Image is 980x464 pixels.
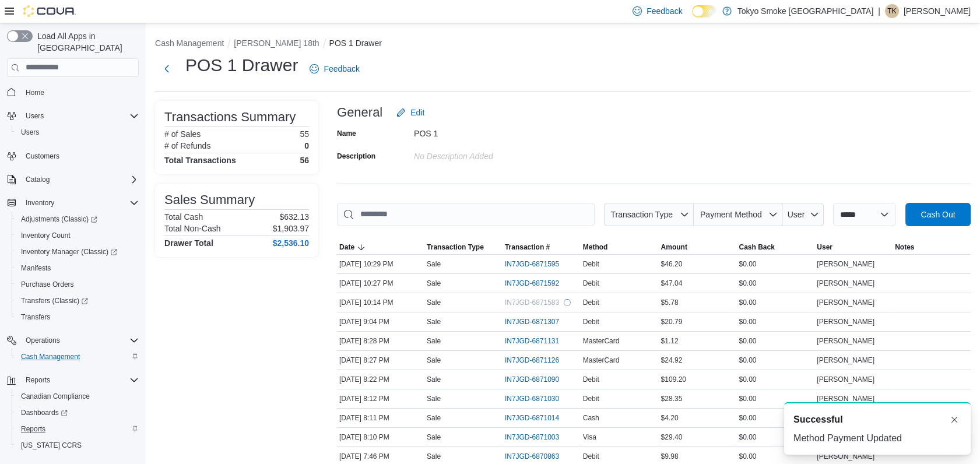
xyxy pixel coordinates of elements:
[16,350,139,364] span: Cash Management
[16,245,122,259] a: Inventory Manager (Classic)
[427,317,441,326] p: Sale
[164,141,210,150] h6: # of Refunds
[16,406,139,420] span: Dashboards
[2,171,143,188] button: Catalog
[324,63,359,75] span: Feedback
[817,279,874,288] span: [PERSON_NAME]
[505,276,571,290] button: IN7JGD-6871592
[21,280,74,289] span: Purchase Orders
[817,336,874,346] span: [PERSON_NAME]
[164,156,236,165] h4: Total Transactions
[12,260,143,276] button: Manifests
[817,259,874,269] span: [PERSON_NAME]
[16,438,139,452] span: Washington CCRS
[16,261,55,275] a: Manifests
[659,240,737,254] button: Amount
[21,263,51,273] span: Manifests
[505,394,559,403] span: IN7JGD-6871030
[885,4,899,18] div: Tristan Kovachik
[337,240,424,254] button: Date
[329,38,382,48] button: POS 1 Drawer
[234,38,319,48] button: [PERSON_NAME] 18th
[21,86,49,100] a: Home
[304,141,309,150] p: 0
[26,198,54,208] span: Inventory
[12,405,143,421] a: Dashboards
[424,240,503,254] button: Transaction Type
[21,373,139,387] span: Reports
[782,203,824,226] button: User
[16,294,139,308] span: Transfers (Classic)
[300,156,309,165] h4: 56
[16,406,72,420] a: Dashboards
[505,372,571,386] button: IN7JGD-6871090
[817,242,833,252] span: User
[694,203,782,226] button: Payment Method
[337,334,424,348] div: [DATE] 8:28 PM
[583,279,599,288] span: Debit
[12,309,143,325] button: Transfers
[21,109,48,123] button: Users
[164,212,203,222] h6: Total Cash
[427,356,441,365] p: Sale
[305,57,364,80] a: Feedback
[661,317,683,326] span: $20.79
[337,353,424,367] div: [DATE] 8:27 PM
[736,353,814,367] div: $0.00
[12,437,143,454] button: [US_STATE] CCRS
[647,5,682,17] span: Feedback
[16,422,139,436] span: Reports
[505,257,571,271] button: IN7JGD-6871595
[21,352,80,361] span: Cash Management
[12,421,143,437] button: Reports
[505,452,559,461] span: IN7JGD-6870863
[736,449,814,463] div: $0.00
[817,317,874,326] span: [PERSON_NAME]
[904,4,971,18] p: [PERSON_NAME]
[893,240,971,254] button: Notes
[583,375,599,384] span: Debit
[583,317,599,326] span: Debit
[427,433,441,442] p: Sale
[26,175,50,184] span: Catalog
[661,336,679,346] span: $1.12
[583,356,620,365] span: MasterCard
[505,259,559,269] span: IN7JGD-6871595
[164,110,296,124] h3: Transactions Summary
[21,85,139,100] span: Home
[737,4,874,18] p: Tokyo Smoke [GEOGRAPHIC_DATA]
[16,389,94,403] a: Canadian Compliance
[503,240,581,254] button: Transaction #
[21,333,139,347] span: Operations
[427,452,441,461] p: Sale
[16,245,139,259] span: Inventory Manager (Classic)
[16,212,139,226] span: Adjustments (Classic)
[337,372,424,386] div: [DATE] 8:22 PM
[16,277,79,291] a: Purchase Orders
[21,392,90,401] span: Canadian Compliance
[26,88,44,97] span: Home
[505,279,559,288] span: IN7JGD-6871592
[2,84,143,101] button: Home
[736,257,814,271] div: $0.00
[300,129,309,139] p: 55
[16,277,139,291] span: Purchase Orders
[739,242,774,252] span: Cash Back
[700,210,762,219] span: Payment Method
[736,276,814,290] div: $0.00
[793,431,961,445] div: Method Payment Updated
[505,334,571,348] button: IN7JGD-6871131
[736,240,814,254] button: Cash Back
[505,430,571,444] button: IN7JGD-6871003
[736,334,814,348] div: $0.00
[16,294,93,308] a: Transfers (Classic)
[505,353,571,367] button: IN7JGD-6871126
[427,336,441,346] p: Sale
[21,215,97,224] span: Adjustments (Classic)
[12,244,143,260] a: Inventory Manager (Classic)
[661,375,686,384] span: $109.20
[604,203,694,226] button: Transaction Type
[16,422,50,436] a: Reports
[279,212,309,222] p: $632.13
